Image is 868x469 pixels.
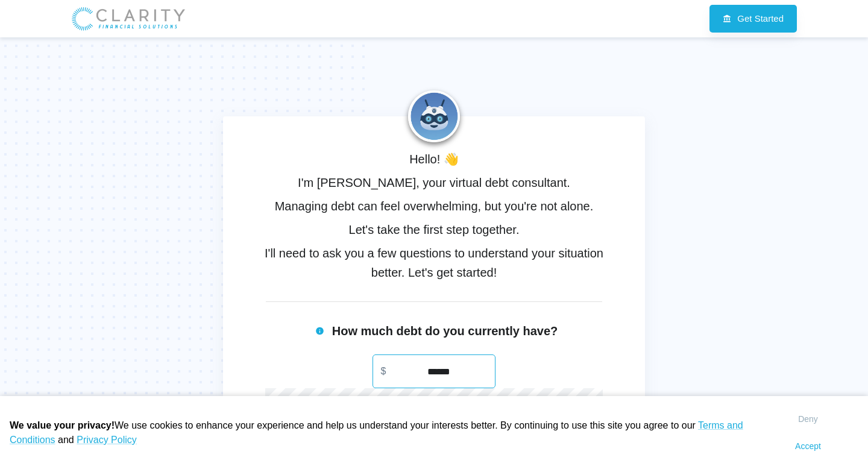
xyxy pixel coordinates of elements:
button: Deny [788,406,827,433]
img: Remy Sharp [409,92,459,141]
h6: I'll need to ask you a few questions to understand your situation better. Let's get started! [256,244,612,297]
a: Get Started [709,5,797,33]
h6: Managing debt can feel overwhelming, but you're not alone. [256,197,612,216]
button: Accept [788,433,827,460]
a: theFront [71,6,186,31]
h6: Hello! 👋 [256,134,612,169]
p: $ [381,364,386,379]
h6: I'm [PERSON_NAME], your virtual debt consultant. [256,173,612,192]
span: We value your privacy! [10,420,115,430]
button: We ask about your current debt amount to tailor our financial services to your specific needs and... [310,320,332,344]
img: clarity_banner.jpg [71,6,186,31]
a: Terms and Conditions [10,420,743,445]
h6: How much debt do you currently have? [265,320,603,344]
h6: Let's take the first step together. [256,220,612,239]
a: Privacy Policy [77,435,137,445]
p: We use cookies to enhance your experience and help us understand your interests better. By contin... [10,418,788,447]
